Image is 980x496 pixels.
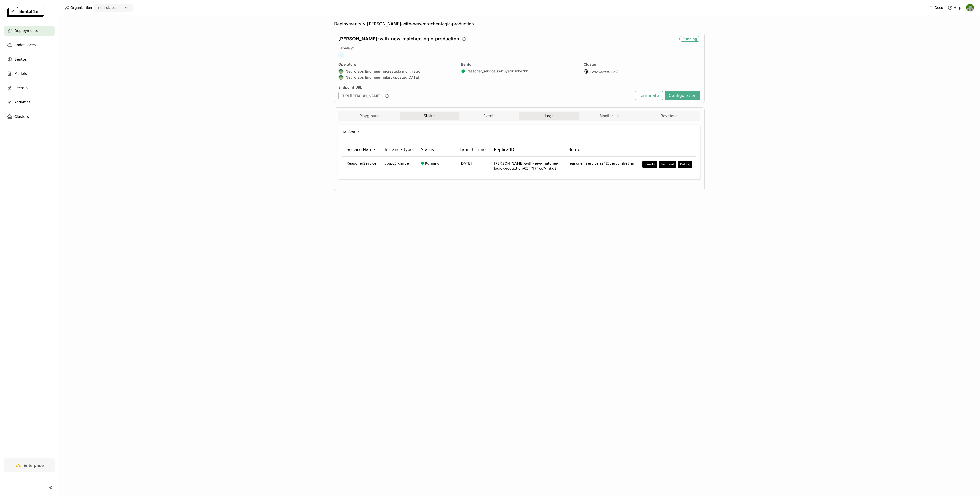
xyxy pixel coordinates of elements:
[338,85,632,90] div: Endpoint URL
[400,112,460,120] button: Status
[928,5,943,10] a: Docs
[14,56,27,62] span: Bentos
[966,4,974,11] img: Toby Thomas
[545,113,553,118] span: Logs
[361,21,367,27] span: >
[564,143,639,157] th: Bento
[459,112,519,120] button: Events
[348,129,359,135] span: Status
[7,7,44,17] img: logo
[342,143,381,157] th: Service Name
[14,42,36,48] span: Codespaces
[935,5,943,10] span: Docs
[14,71,27,77] span: Models
[461,62,578,67] div: Bento
[4,83,55,93] a: Secrets
[635,91,663,100] button: Terminate
[4,97,55,107] a: Activities
[954,5,961,10] span: Help
[639,112,699,120] button: Revisions
[338,36,459,42] span: [PERSON_NAME]-with-new-matcher-logic-production
[381,157,417,175] td: cpu.c5.xlarge
[490,143,564,157] th: Replica ID
[417,143,456,157] th: Status
[4,68,55,79] a: Models
[70,5,92,10] span: Organization
[4,54,55,64] a: Bentos
[338,69,455,74] div: created
[4,458,55,472] a: Enterprise
[340,112,400,120] button: Playground
[399,69,420,74] span: a month ago
[4,40,55,50] a: Codespaces
[467,69,528,73] a: reasoner_service:ss4t5yerucmhe7hn
[98,5,116,10] div: neurolabs
[948,5,961,10] div: Help
[659,161,676,168] button: Terminal
[579,112,639,120] button: Monitoring
[407,75,419,80] span: [DATE]
[334,21,361,27] span: Deployments
[678,161,692,168] button: Debug
[14,113,29,120] span: Clusters
[116,5,117,10] input: Selected neurolabs.
[346,69,386,74] strong: Neurolabs Engineering
[584,62,700,67] div: Cluster
[644,162,655,166] div: Events
[642,161,657,168] button: Events
[334,21,705,27] nav: Breadcrumbs navigation
[346,75,386,80] strong: Neurolabs Engineering
[564,157,639,175] td: reasoner_service:ss4t5yerucmhe7hn
[338,52,344,58] span: +
[339,69,343,74] img: Neurolabs Engineering
[338,62,455,67] div: Operators
[14,28,38,34] span: Deployments
[339,75,343,80] img: Neurolabs Engineering
[14,85,28,91] span: Secrets
[456,143,490,157] th: Launch Time
[679,36,700,42] div: Running
[23,463,44,468] span: Enterprise
[381,143,417,157] th: Instance Type
[338,46,700,50] div: Labels
[338,92,391,100] div: [URL][PERSON_NAME]
[347,161,376,166] span: ReasonerService
[589,69,618,74] span: aws-eu-west-2
[4,26,55,36] a: Deployments
[490,157,564,175] td: [PERSON_NAME]-with-new-matcher-logic-production-6547f74cc7-fhkd2
[460,161,472,165] span: [DATE]
[338,75,455,80] div: last updated
[665,91,700,100] button: Configuration
[367,21,474,27] span: [PERSON_NAME]-with-new-matcher-logic-production
[14,99,31,105] span: Activities
[4,111,55,122] a: Clusters
[417,157,456,175] td: Running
